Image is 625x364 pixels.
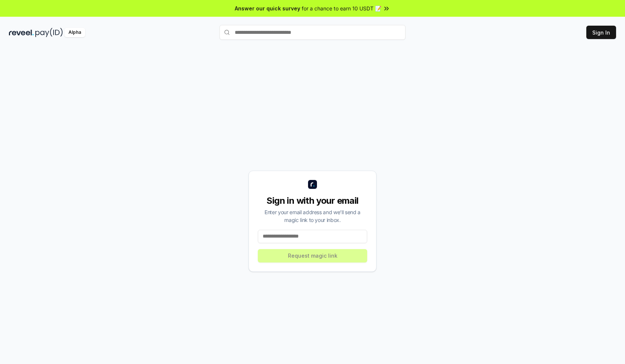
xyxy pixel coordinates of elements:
[302,4,381,12] span: for a chance to earn 10 USDT 📝
[258,208,367,224] div: Enter your email address and we’ll send a magic link to your inbox.
[258,195,367,207] div: Sign in with your email
[35,28,63,37] img: pay_id
[308,180,317,189] img: logo_small
[586,26,616,39] button: Sign In
[9,28,34,37] img: reveel_dark
[235,4,300,12] span: Answer our quick survey
[64,28,85,37] div: Alpha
